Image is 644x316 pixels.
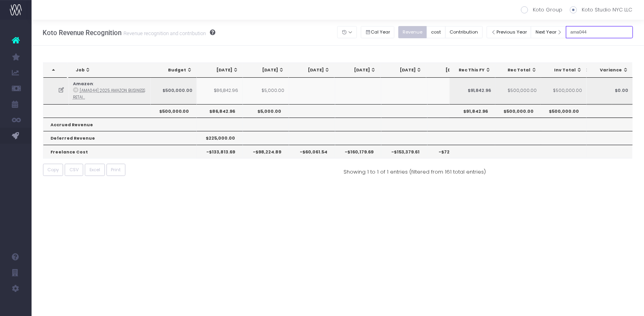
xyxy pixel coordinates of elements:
div: [DATE] [296,67,330,73]
div: Variance [594,67,629,73]
strong: Amazon [73,81,93,87]
td: $500,000.00 [151,78,197,104]
div: Small button group [398,24,486,40]
h3: Koto Revenue Recognition [43,29,215,37]
th: Inv Total: activate to sort column ascending [541,63,586,78]
th: Aug 25: activate to sort column ascending [381,63,426,78]
div: [DATE] [433,67,468,73]
div: Small button group [361,24,399,40]
div: Inv Total [548,67,582,73]
td: $86,842.96 [197,78,243,104]
th: : activate to sort column descending [43,63,67,78]
div: [DATE] [342,67,376,73]
img: images/default_profile_image.png [10,300,22,312]
div: Showing 1 to 1 of 1 entries (filtered from 161 total entries) [344,164,486,176]
div: Rec This FY [457,67,491,73]
th: $86,842.96 [197,104,243,118]
th: $225,000.00 [197,131,243,144]
th: $500,000.00 [495,104,541,118]
button: Copy [43,164,63,176]
th: -$160,179.69 [335,145,381,158]
div: Job [76,67,148,73]
th: $500,000.00 [540,104,586,118]
span: CSV [69,166,79,173]
button: Revenue [398,26,427,38]
abbr: [AMA044] 2025 Amazon Business Retainer [73,88,145,99]
td: $5,000.00 [243,78,289,104]
div: [DATE] [204,67,238,73]
td: $500,000.00 [540,78,586,104]
span: Copy [47,166,59,173]
th: Freelance Cost [43,145,197,158]
button: Previous Year [487,26,532,38]
th: $91,842.96 [449,104,495,118]
th: Rec Total: activate to sort column ascending [495,63,541,78]
button: Cal Year [361,26,395,38]
th: Rec This FY: activate to sort column ascending [450,63,495,78]
div: [DATE] [250,67,284,73]
th: $500,000.00 [151,104,197,118]
small: Revenue recognition and contribution [121,29,206,37]
th: -$60,061.54 [289,145,335,158]
th: Jun 25: activate to sort column ascending [289,63,334,78]
span: Print [111,166,121,173]
div: Budget [158,67,192,73]
button: CSV [65,164,83,176]
th: Deferred Revenue [43,131,197,144]
th: -$98,224.89 [243,145,289,158]
th: Variance: activate to sort column ascending [587,63,633,78]
th: Jul 25: activate to sort column ascending [334,63,380,78]
th: Apr 25: activate to sort column ascending [197,63,243,78]
th: Job: activate to sort column ascending [69,63,152,78]
th: Sep 25: activate to sort column ascending [426,63,472,78]
th: Budget: activate to sort column ascending [151,63,197,78]
td: $91,842.96 [449,78,495,104]
td: $500,000.00 [495,78,541,104]
div: Rec Total [502,67,537,73]
button: Excel [85,164,105,176]
td: : [69,78,151,104]
th: May 25: activate to sort column ascending [243,63,289,78]
th: Accrued Revenue [43,118,197,131]
th: -$153,379.61 [381,145,427,158]
th: -$133,813.69 [197,145,243,158]
button: Contribution [445,26,483,38]
input: Search... [566,26,633,38]
button: cost [427,26,446,38]
div: [DATE] [388,67,422,73]
span: Excel [90,166,101,173]
th: -$72,510.60 [427,145,474,158]
button: Print [106,164,125,176]
button: Next Year [531,26,566,38]
label: Koto Studio NYC LLC [570,6,632,14]
th: $5,000.00 [243,104,289,118]
td: $0.00 [586,78,633,104]
label: Koto Group [521,6,562,14]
